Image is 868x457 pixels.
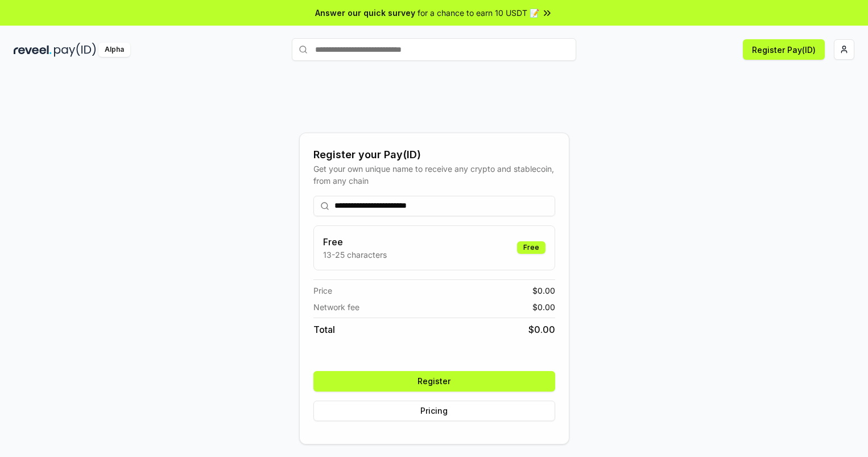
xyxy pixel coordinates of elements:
[315,7,415,19] span: Answer our quick survey
[528,323,555,336] span: $ 0.00
[313,323,335,336] span: Total
[532,285,555,297] span: $ 0.00
[313,163,555,187] div: Get your own unique name to receive any crypto and stablecoin, from any chain
[743,39,825,60] button: Register Pay(ID)
[323,235,387,249] h3: Free
[532,301,555,313] span: $ 0.00
[313,147,555,163] div: Register your Pay(ID)
[313,301,359,313] span: Network fee
[313,285,332,297] span: Price
[418,7,539,19] span: for a chance to earn 10 USDT 📝
[517,241,545,254] div: Free
[313,401,555,421] button: Pricing
[323,249,387,261] p: 13-25 characters
[98,43,130,57] div: Alpha
[313,371,555,392] button: Register
[54,43,96,57] img: pay_id
[14,43,52,57] img: reveel_dark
